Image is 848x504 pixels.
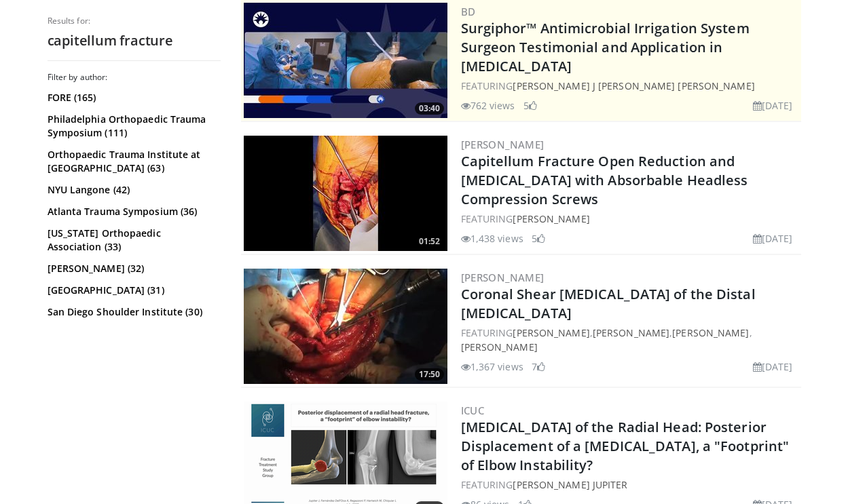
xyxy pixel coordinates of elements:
a: [PERSON_NAME] [513,326,589,339]
h3: Filter by author: [48,72,221,83]
img: 2eb8ecb2-0032-49ea-a2be-930e7646c715.300x170_q85_crop-smart_upscale.jpg [244,136,447,251]
span: 03:40 [415,102,444,115]
a: [PERSON_NAME] J [PERSON_NAME] [PERSON_NAME] [513,79,754,92]
a: [PERSON_NAME] [461,341,538,353]
li: 7 [532,360,545,374]
li: 1,438 views [461,231,523,246]
a: 03:40 [244,3,447,118]
a: San Diego Shoulder Institute (30) [48,305,217,319]
li: 5 [523,98,537,113]
a: [PERSON_NAME] (32) [48,262,217,275]
span: 17:50 [415,368,444,381]
a: [GEOGRAPHIC_DATA] (31) [48,284,217,297]
a: FORE (165) [48,91,217,104]
a: 01:52 [244,136,447,251]
a: Capitellum Fracture Open Reduction and [MEDICAL_DATA] with Absorbable Headless Compression Screws [461,152,748,208]
a: Atlanta Trauma Symposium (36) [48,205,217,218]
li: [DATE] [753,360,793,374]
a: BD [461,5,476,18]
a: [PERSON_NAME] [461,138,545,151]
a: [US_STATE] Orthopaedic Association (33) [48,227,217,254]
a: Surgiphor™ Antimicrobial Irrigation System Surgeon Testimonial and Application in [MEDICAL_DATA] [461,19,750,75]
p: Results for: [48,16,221,26]
div: FEATURING , , , [461,326,798,354]
a: ICUC [461,404,485,417]
h2: capitellum fracture [48,32,221,50]
img: ac8baac7-4924-4fd7-8ded-201101107d91.300x170_q85_crop-smart_upscale.jpg [244,269,447,384]
div: FEATURING [461,79,798,93]
a: Coronal Shear [MEDICAL_DATA] of the Distal [MEDICAL_DATA] [461,285,756,322]
li: [DATE] [753,98,793,113]
div: FEATURING [461,212,798,226]
a: [PERSON_NAME] [593,326,669,339]
li: 762 views [461,98,515,113]
a: Philadelphia Orthopaedic Trauma Symposium (111) [48,113,217,140]
a: Orthopaedic Trauma Institute at [GEOGRAPHIC_DATA] (63) [48,148,217,175]
a: [PERSON_NAME] Jupiter [513,478,627,491]
a: 17:50 [244,269,447,384]
a: [PERSON_NAME] [461,271,545,284]
span: 01:52 [415,235,444,248]
li: 1,367 views [461,360,523,374]
li: 5 [532,231,545,246]
a: NYU Langone (42) [48,183,217,197]
a: [PERSON_NAME] [513,212,589,225]
img: 70422da6-974a-44ac-bf9d-78c82a89d891.300x170_q85_crop-smart_upscale.jpg [244,3,447,118]
div: FEATURING [461,478,798,492]
a: [PERSON_NAME] [672,326,749,339]
li: [DATE] [753,231,793,246]
a: [MEDICAL_DATA] of the Radial Head: Posterior Displacement of a [MEDICAL_DATA], a "Footprint" of E... [461,418,790,474]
